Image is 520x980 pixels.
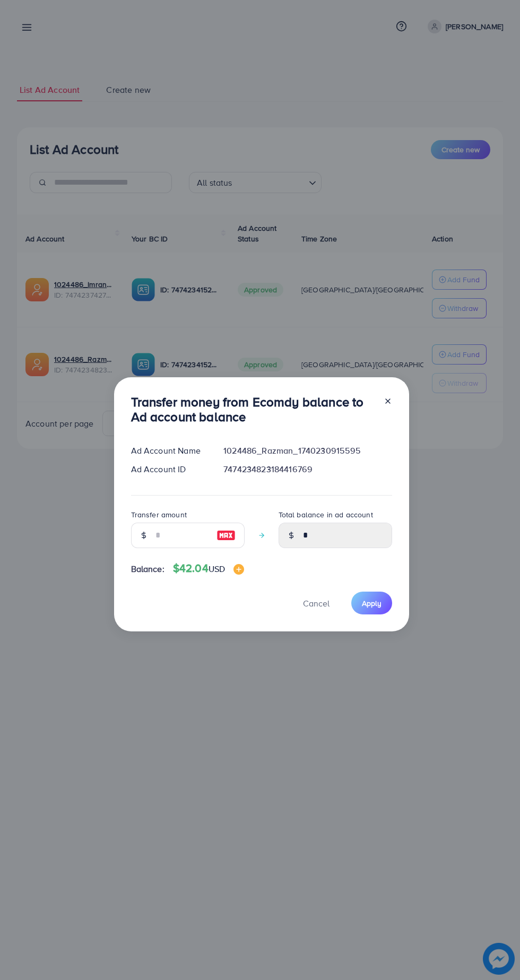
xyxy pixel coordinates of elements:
[173,562,244,575] h4: $42.04
[123,445,215,457] div: Ad Account Name
[216,529,236,542] img: image
[131,563,164,575] span: Balance:
[215,463,400,475] div: 7474234823184416769
[131,394,375,425] h3: Transfer money from Ecomdy balance to Ad account balance
[362,598,382,609] span: Apply
[123,463,215,475] div: Ad Account ID
[290,592,343,614] button: Cancel
[209,563,225,575] span: USD
[303,597,330,609] span: Cancel
[215,445,400,457] div: 1024486_Razman_1740230915595
[131,509,187,520] label: Transfer amount
[279,509,373,520] label: Total balance in ad account
[233,564,244,575] img: image
[351,592,392,614] button: Apply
